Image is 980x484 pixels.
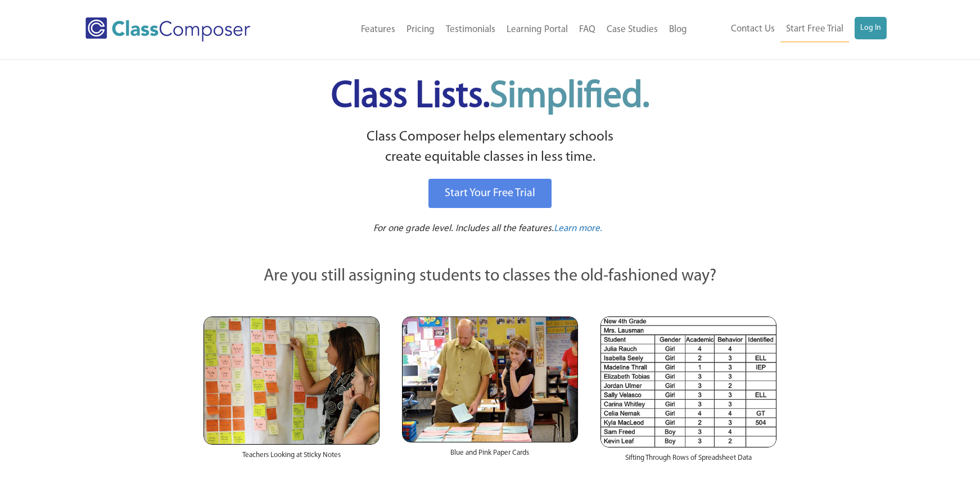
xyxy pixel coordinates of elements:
[204,316,380,445] img: Teachers Looking at Sticky Notes
[445,188,535,199] span: Start Your Free Trial
[554,224,602,233] span: Learn more.
[204,445,380,472] div: Teachers Looking at Sticky Notes
[573,17,601,42] a: FAQ
[428,179,552,208] a: Start Your Free Trial
[202,127,779,168] p: Class Composer helps elementary schools create equitable classes in less time.
[373,224,554,233] span: For one grade level. Includes all the features.
[693,17,887,42] nav: Header Menu
[204,264,777,289] p: Are you still assigning students to classes the old-fashioned way?
[663,17,693,42] a: Blog
[725,17,780,42] a: Contact Us
[355,17,401,42] a: Features
[401,17,440,42] a: Pricing
[600,447,776,474] div: Sifting Through Rows of Spreadsheet Data
[554,222,602,236] a: Learn more.
[600,316,776,447] img: Spreadsheets
[601,17,663,42] a: Case Studies
[402,316,578,442] img: Blue and Pink Paper Cards
[440,17,501,42] a: Testimonials
[331,79,649,115] span: Class Lists.
[780,17,849,42] a: Start Free Trial
[501,17,573,42] a: Learning Portal
[855,17,887,39] a: Log In
[85,17,250,42] img: Class Composer
[296,17,693,42] nav: Header Menu
[402,442,578,469] div: Blue and Pink Paper Cards
[490,79,649,115] span: Simplified.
